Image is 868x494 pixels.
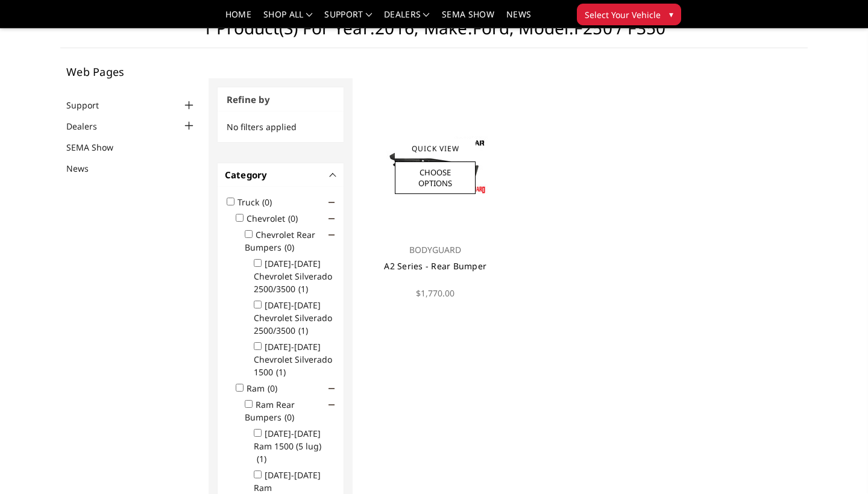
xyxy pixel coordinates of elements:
a: SEMA Show [66,141,128,154]
span: (1) [276,366,286,378]
a: Support [66,99,114,111]
h1: 1 Product(s) for Year:2016, Make:Ford, Model:F250 / F350 [60,18,808,48]
h3: Refine by [218,87,344,112]
a: Home [225,10,251,28]
label: Ram [247,383,285,394]
label: Truck [237,196,279,208]
a: News [66,162,104,175]
label: Chevrolet Rear Bumpers [245,229,315,253]
span: (1) [257,453,266,464]
p: BODYGUARD [383,243,488,257]
span: Click to show/hide children [329,386,335,392]
span: No filters applied [227,121,297,133]
button: - [330,172,336,178]
a: Quick View [395,139,476,158]
span: Select Your Vehicle [585,8,661,21]
button: Select Your Vehicle [577,4,681,25]
span: (0) [285,411,294,423]
span: Click to show/hide children [329,232,335,238]
label: [DATE]-[DATE] Chevrolet Silverado 2500/3500 [254,299,332,336]
label: [DATE]-[DATE] Chevrolet Silverado 2500/3500 [254,258,332,295]
span: (0) [268,383,277,394]
label: [DATE]-[DATE] Chevrolet Silverado 1500 [254,341,332,378]
a: Dealers [66,120,112,133]
span: $1,770.00 [416,287,454,299]
label: [DATE]-[DATE] Ram 1500 (5 lug) [254,428,321,464]
a: A2 Series - Rear Bumper [384,260,486,272]
a: SEMA Show [442,10,494,28]
a: Dealers [384,10,430,28]
span: Click to show/hide children [329,199,335,205]
span: ▾ [669,8,673,20]
a: Choose Options [395,161,476,194]
span: (0) [262,196,272,208]
a: shop all [263,10,312,28]
span: (0) [285,242,294,253]
span: Click to show/hide children [329,216,335,222]
h4: Category [225,168,337,182]
span: Click to show/hide children [329,402,335,408]
label: Ram Rear Bumpers [245,399,301,423]
span: (1) [298,325,308,336]
span: (1) [298,283,308,295]
a: News [506,10,531,28]
label: Chevrolet [247,213,305,224]
span: (0) [288,213,298,224]
a: Support [324,10,372,28]
h5: Web Pages [66,66,197,77]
